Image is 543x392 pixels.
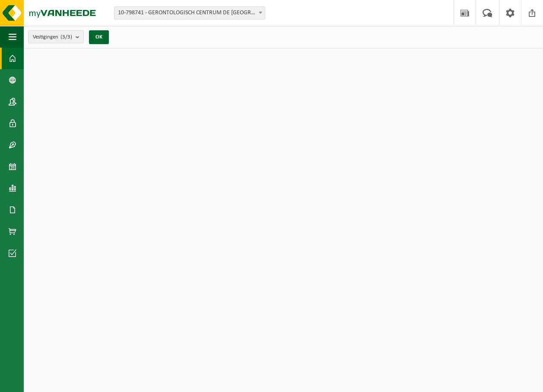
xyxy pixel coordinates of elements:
button: Vestigingen(3/3) [28,30,84,43]
span: 10-798741 - GERONTOLOGISCH CENTRUM DE HAAN VZW - DROGENBOS [114,6,265,19]
span: Vestigingen [33,31,72,44]
count: (3/3) [60,34,72,40]
button: OK [89,30,109,44]
span: 10-798741 - GERONTOLOGISCH CENTRUM DE HAAN VZW - DROGENBOS [114,7,265,19]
